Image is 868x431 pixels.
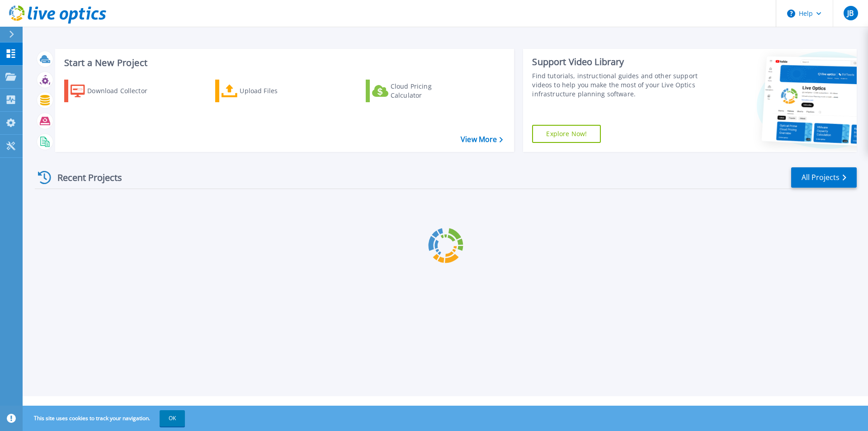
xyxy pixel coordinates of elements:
[532,125,601,143] a: Explore Now!
[35,166,134,189] div: Recent Projects
[215,80,316,102] a: Upload Files
[532,56,702,68] div: Support Video Library
[532,71,702,99] div: Find tutorials, instructional guides and other support videos to help you make the most of your L...
[366,80,467,102] a: Cloud Pricing Calculator
[391,82,463,100] div: Cloud Pricing Calculator
[64,80,165,102] a: Download Collector
[87,82,160,100] div: Download Collector
[847,9,854,17] span: JB
[791,167,857,188] a: All Projects
[160,410,185,426] button: OK
[240,82,312,100] div: Upload Files
[25,410,185,426] span: This site uses cookies to track your navigation.
[461,135,503,144] a: View More
[64,58,503,68] h3: Start a New Project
